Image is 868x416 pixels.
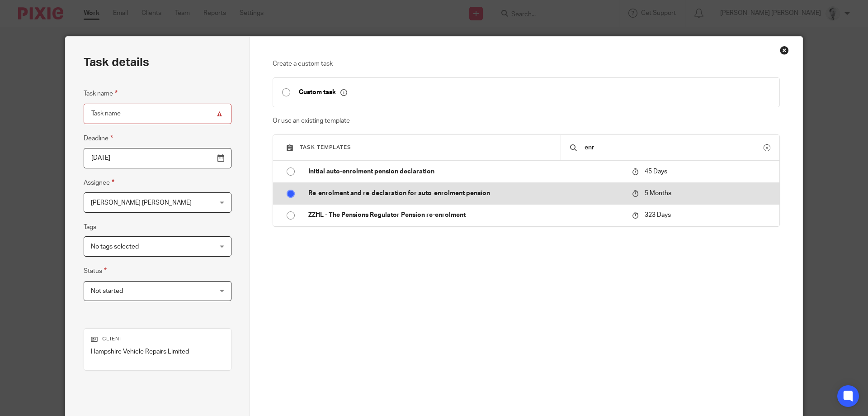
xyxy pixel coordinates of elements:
span: Not started [91,288,123,294]
p: Initial auto-enrolment pension declaration [308,167,623,176]
input: Search... [584,143,764,153]
p: Custom task [299,88,347,96]
p: Re-enrolment and re-declaration for auto-enrolment pension [308,189,623,198]
div: Close this dialog window [780,46,789,55]
input: Pick a date [84,148,231,168]
p: Create a custom task [273,59,780,68]
h2: Task details [84,55,149,70]
p: Hampshire Vehicle Repairs Limited [91,347,224,356]
span: [PERSON_NAME] [PERSON_NAME] [91,200,192,206]
span: 323 Days [645,212,671,218]
p: Client [91,335,224,343]
label: Task name [84,88,118,99]
label: Assignee [84,177,114,188]
span: 45 Days [645,168,667,175]
span: Task templates [300,145,351,150]
input: Task name [84,104,231,124]
span: 5 Months [645,190,671,196]
p: ZZHL - The Pensions Regulator Pension re-enrolment [308,210,623,220]
p: Or use an existing template [273,116,780,125]
label: Tags [84,223,96,232]
label: Deadline [84,133,113,143]
label: Status [84,266,107,276]
span: No tags selected [91,244,139,250]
